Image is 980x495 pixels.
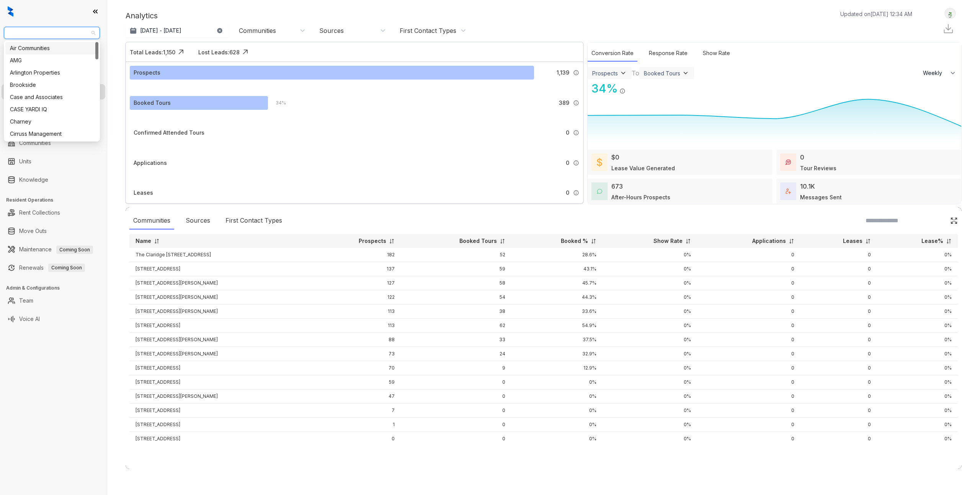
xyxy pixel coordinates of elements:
[401,347,511,361] td: 24
[877,304,958,319] td: 0%
[511,290,603,304] td: 44.3%
[800,319,877,333] td: 0
[129,262,309,276] td: [STREET_ADDRESS]
[566,159,569,167] span: 0
[923,69,946,77] span: Weekly
[573,130,579,136] img: Info
[126,24,229,37] button: [DATE] - [DATE]
[566,129,569,137] span: 0
[603,319,697,333] td: 0%
[309,333,401,347] td: 88
[134,129,204,137] div: Confirmed Attended Tours
[129,212,174,230] div: Communities
[877,347,958,361] td: 0%
[511,375,603,389] td: 0%
[10,93,94,101] div: Case and Associates
[566,189,569,197] span: 0
[697,333,800,347] td: 0
[309,432,401,446] td: 0
[921,237,943,245] p: Lease%
[786,160,791,165] img: TourReviews
[134,99,171,107] div: Booked Tours
[2,135,105,151] li: Communities
[632,68,639,78] div: To
[309,361,401,375] td: 70
[697,262,800,276] td: 0
[10,117,94,126] div: Charney
[877,432,958,446] td: 0%
[309,290,401,304] td: 122
[500,238,505,244] img: sorting
[10,105,94,114] div: CASE YARDI IQ
[2,242,105,257] li: Maintenance
[800,389,877,404] td: 0
[10,130,94,138] div: Cirruss Management
[2,172,105,187] li: Knowledge
[56,246,93,254] span: Coming Soon
[611,153,619,162] div: $0
[877,418,958,432] td: 0%
[653,237,683,245] p: Show Rate
[946,238,952,244] img: sorting
[597,158,602,167] img: LeaseValue
[942,23,954,34] img: Download
[129,333,309,347] td: [STREET_ADDRESS][PERSON_NAME]
[2,51,105,67] li: Leads
[5,116,98,128] div: Charney
[129,276,309,290] td: [STREET_ADDRESS][PERSON_NAME]
[697,290,800,304] td: 0
[309,404,401,418] td: 7
[309,319,401,333] td: 113
[401,262,511,276] td: 59
[877,333,958,347] td: 0%
[129,404,309,418] td: [STREET_ADDRESS]
[5,128,98,140] div: Cirruss Management
[644,70,680,77] div: Booked Tours
[175,46,187,58] img: Click Icon
[5,103,98,116] div: CASE YARDI IQ
[865,238,871,244] img: sorting
[401,276,511,290] td: 58
[459,237,497,245] p: Booked Tours
[603,333,697,347] td: 0%
[511,262,603,276] td: 43.1%
[19,311,40,327] a: Voice AI
[401,418,511,432] td: 0
[557,68,569,77] span: 1,139
[511,389,603,404] td: 0%
[877,319,958,333] td: 0%
[877,262,958,276] td: 0%
[136,237,151,245] p: Name
[401,375,511,389] td: 0
[2,154,105,169] li: Units
[603,361,697,375] td: 0%
[603,347,697,361] td: 0%
[877,248,958,262] td: 0%
[309,418,401,432] td: 1
[697,361,800,375] td: 0
[591,238,596,244] img: sorting
[511,248,603,262] td: 28.6%
[611,164,675,172] div: Lease Value Generated
[8,6,13,17] img: logo
[786,189,791,194] img: TotalFum
[800,153,804,162] div: 0
[561,237,588,245] p: Booked %
[309,262,401,276] td: 137
[309,276,401,290] td: 127
[800,361,877,375] td: 0
[697,304,800,319] td: 0
[573,190,579,196] img: Info
[129,375,309,389] td: [STREET_ADDRESS]
[309,248,401,262] td: 182
[129,304,309,319] td: [STREET_ADDRESS][PERSON_NAME]
[6,285,107,291] h3: Admin & Configurations
[401,304,511,319] td: 38
[2,293,105,308] li: Team
[603,404,697,418] td: 0%
[401,389,511,404] td: 0
[950,217,958,225] img: Click Icon
[5,67,98,79] div: Arlington Properties
[129,432,309,446] td: [STREET_ADDRESS]
[603,262,697,276] td: 0%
